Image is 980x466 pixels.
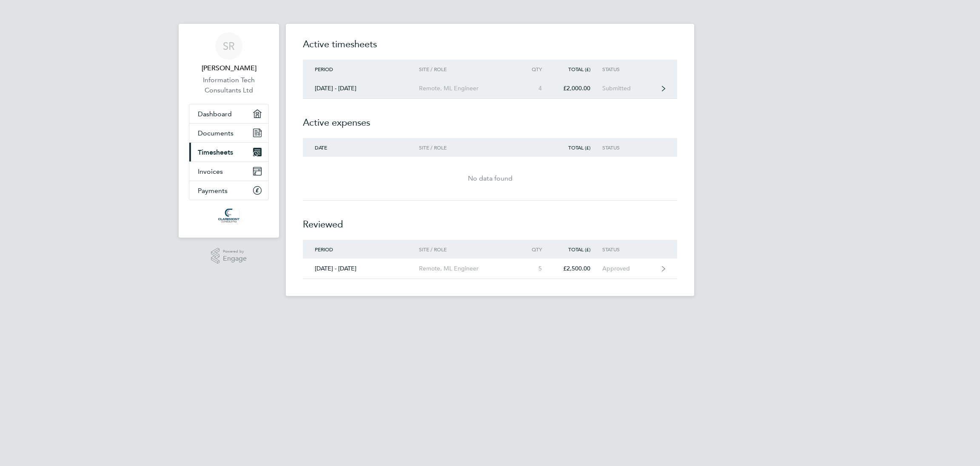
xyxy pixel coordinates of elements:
[602,85,655,92] div: Submitted
[218,209,239,222] img: claremontconsulting1-logo-retina.png
[554,66,602,72] div: Total (£)
[303,85,419,92] div: [DATE] - [DATE]
[223,40,235,52] span: SR
[198,110,232,118] span: Dashboard
[303,99,677,138] h2: Active expenses
[189,124,268,142] a: Documents
[189,104,268,123] a: Dashboard
[198,187,228,195] span: Payments
[516,66,554,72] div: Qty
[419,265,516,272] div: Remote, ML Engineer
[189,75,269,95] a: Information Tech Consultants Ltd
[315,66,333,72] span: Period
[198,167,223,175] span: Invoices
[602,265,655,272] div: Approved
[189,181,268,200] a: Payments
[189,143,268,161] a: Timesheets
[602,246,655,252] div: Status
[602,144,655,150] div: Status
[516,85,554,92] div: 4
[303,201,677,240] h2: Reviewed
[223,248,247,255] span: Powered by
[554,85,602,92] div: £2,000.00
[419,144,516,150] div: Site / Role
[303,78,677,99] a: [DATE] - [DATE]Remote, ML Engineer4£2,000.00Submitted
[554,144,602,150] div: Total (£)
[223,255,247,262] span: Engage
[198,129,234,137] span: Documents
[419,85,516,92] div: Remote, ML Engineer
[554,265,602,272] div: £2,500.00
[179,24,279,238] nav: Main navigation
[516,265,554,272] div: 5
[198,148,233,156] span: Timesheets
[303,173,677,184] div: No data found
[189,162,268,181] a: Invoices
[189,32,269,73] a: SR[PERSON_NAME]
[516,246,554,252] div: Qty
[303,37,677,60] h2: Active timesheets
[419,246,516,252] div: Site / Role
[211,248,247,264] a: Powered byEngage
[189,209,269,222] a: Go to home page
[303,265,419,272] div: [DATE] - [DATE]
[315,246,333,253] span: Period
[303,144,419,150] div: Date
[554,246,602,252] div: Total (£)
[602,66,655,72] div: Status
[419,66,516,72] div: Site / Role
[189,63,269,73] span: Sparsh Rawal
[303,259,677,279] a: [DATE] - [DATE]Remote, ML Engineer5£2,500.00Approved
